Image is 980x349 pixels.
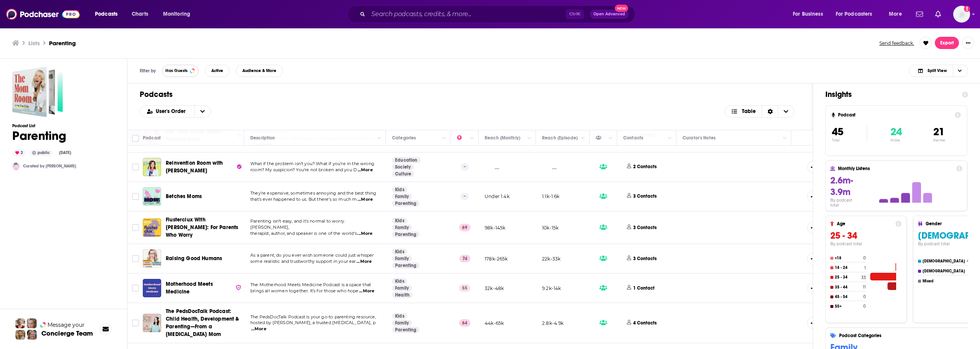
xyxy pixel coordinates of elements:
button: open menu [831,8,884,20]
button: Column Actions [375,133,384,143]
a: Reinvention Room with [PERSON_NAME] [166,159,242,175]
div: Contacts [623,133,643,143]
h3: Parenting [49,39,76,47]
button: 2 Contacts [623,157,663,177]
a: Show notifications dropdown [932,8,944,21]
h4: 0 [863,304,866,309]
span: Active [211,69,223,73]
div: Podcast [143,133,161,143]
span: therapist, author, and speaker is one of the world's [250,231,357,236]
span: The PedsDocTalk Podcast is your go-to parenting resource, [250,314,376,320]
img: Reinvention Room with Allison Hare [143,158,161,176]
span: Ctrl K [566,9,584,19]
span: ...More [358,197,373,203]
div: Power Score [457,133,468,143]
p: Total [832,138,867,142]
p: 2.8k-4.9k [542,320,564,326]
div: Description [250,133,275,143]
img: mmullin [12,162,20,170]
div: Has Guests [596,133,606,143]
img: Podchaser - Follow, Share and Rate Podcasts [6,7,80,21]
a: Raising Good Humans [166,255,222,262]
button: Audience & More [236,65,283,77]
a: Parenting [392,200,420,206]
h2: Choose List sort [140,105,211,118]
p: 3 Contacts [633,224,657,231]
span: As a parent, do you ever wish someone could just whisper [250,252,374,258]
p: 4 Contacts [633,320,657,326]
a: Lists [28,39,40,47]
a: Family [392,285,412,291]
img: User Profile [953,6,970,23]
a: Show notifications dropdown [913,8,926,21]
span: Toggle select row [132,285,139,292]
button: Choose View [909,65,968,77]
span: Toggle select row [132,255,139,262]
a: Parenting [392,262,420,269]
svg: Add a profile image [964,6,970,12]
a: Kids [392,218,407,224]
h4: <18 [835,256,862,261]
button: 3 Contacts [623,216,663,239]
button: Show More Button [807,252,819,265]
span: Toggle select row [132,193,139,200]
span: Reinvention Room with [PERSON_NAME] [166,160,223,174]
p: -- [461,193,469,200]
img: Motherhood Meets Medicine [143,279,161,297]
span: Raising Good Humans [166,255,222,262]
p: 22k-33k [542,256,560,262]
button: open menu [140,109,194,114]
p: 1.1k-1.6k [542,193,560,200]
input: Search podcasts, credits, & more... [368,8,566,20]
button: Column Actions [578,133,588,143]
h4: 55+ [835,304,862,309]
h3: Filter by [140,68,156,74]
img: verified Badge [235,284,242,291]
span: Message your [47,321,85,329]
div: 2 [12,149,26,156]
span: room? My suspicion? You’re not broken and you D [250,167,357,172]
span: hosted by [PERSON_NAME], a trusted [MEDICAL_DATA], p [250,320,376,325]
h4: By podcast total [830,241,902,246]
span: Split View [928,69,947,73]
p: __ [542,164,557,170]
h4: 25 - 34 [835,275,860,280]
p: 2 Contacts [633,164,657,170]
h4: 0 [863,256,866,261]
button: Show More Button [807,190,819,203]
span: ...More [359,288,374,294]
button: Column Actions [467,133,477,143]
p: 1 Contact [633,285,655,292]
h2: Choose View [725,105,795,118]
h4: 35 - 44 [835,285,861,290]
button: Show More Button [807,282,819,294]
img: Betches Moms [143,187,161,206]
span: that’s ever happened to us. But there’s so much m [250,197,357,202]
p: Under 1.4k [485,193,510,200]
div: Search podcasts, credits, & more... [354,5,642,23]
h1: Podcasts [140,90,800,99]
a: Parenting [12,67,63,117]
button: 1 Contact [623,278,661,298]
h4: [DEMOGRAPHIC_DATA] [923,269,968,274]
a: The PedsDocTalk Podcast: Child Health, Development & Parenting—From a [MEDICAL_DATA] Mom [166,308,242,338]
img: Flusterclux With Lynn Lyons: For Parents Who Worry [143,218,161,237]
div: Sort Direction [762,106,778,117]
h4: Podcast [838,112,952,118]
img: Raising Good Humans [143,249,161,268]
span: Betches Moms [166,193,202,200]
span: User's Order [156,109,188,114]
div: Reach (Episode) [542,133,578,143]
a: Betches Moms [166,193,202,200]
span: Logged in as DrRosina [953,6,970,23]
span: brings all women together. It's for those who hope [250,288,359,293]
h3: 25 - 34 [830,230,902,241]
span: ...More [357,231,372,237]
span: Toggle select row [132,320,139,326]
button: Has Guests [162,65,199,77]
a: Kids [392,249,407,255]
